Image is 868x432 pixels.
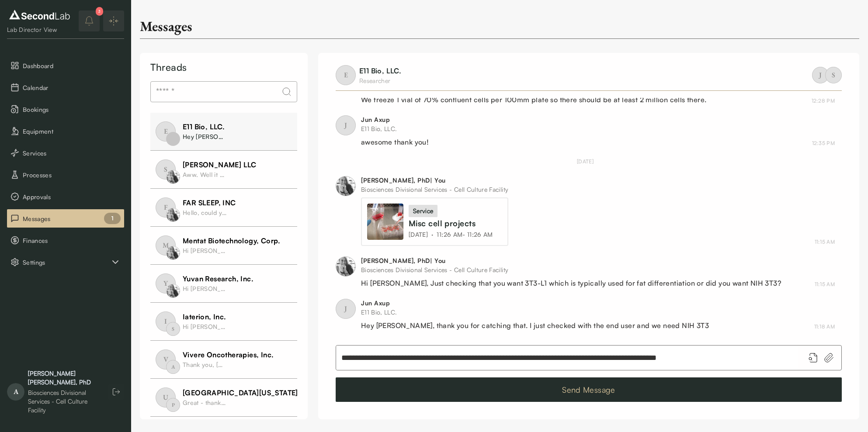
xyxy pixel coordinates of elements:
[183,170,226,179] div: Aww. Well it was nice working briefly with you!
[361,308,709,317] div: E11 Bio, LLC.
[183,246,226,255] div: Hi [PERSON_NAME]. I set up the first payment for what we have done so far minus the elemental ana...
[23,192,121,201] span: Approvals
[336,256,356,276] img: profile image
[361,137,429,147] div: awesome thank you!
[812,67,829,83] span: J
[166,322,180,336] span: S
[23,170,121,180] span: Processes
[104,213,121,224] div: 1
[183,208,226,217] div: Hello, could you please pay for the services the Cell Culture Facility completed? Thank you [PERS...
[166,284,180,298] img: profile image
[23,214,121,223] span: Messages
[183,235,281,246] div: Mentat Biotechnology, Corp.
[183,197,236,208] div: FAR SLEEP, INC
[7,187,124,206] a: Approvals
[156,197,176,218] span: F
[166,246,180,260] img: profile image
[166,208,180,222] img: profile image
[7,253,124,271] div: Settings sub items
[7,100,124,118] button: Bookings
[166,398,180,412] span: P
[23,236,121,245] span: Finances
[183,132,226,141] div: Hey [PERSON_NAME], thank you for catching that. I just checked with the end user and we need NIH 3T3
[336,176,356,196] img: profile image
[183,387,399,398] div: [GEOGRAPHIC_DATA][US_STATE], Department of Microbiology
[336,158,835,166] div: [DATE]
[183,159,257,170] div: [PERSON_NAME] LLC
[7,56,124,75] button: Dashboard
[7,122,124,140] button: Equipment
[156,387,176,408] span: U
[28,369,100,387] div: [PERSON_NAME] [PERSON_NAME], PhD
[7,166,124,184] button: Processes
[361,185,508,194] div: Biosciences Divisional Services - Cell Culture Facility
[103,10,124,31] button: Expand/Collapse sidebar
[361,299,709,308] div: Jun Axup
[361,124,429,133] div: E11 Bio, LLC.
[156,273,176,294] span: Y
[23,61,121,70] span: Dashboard
[359,66,401,75] a: E11 Bio, LLC.
[183,322,226,331] div: Hi [PERSON_NAME], Could you please go through "booking" and select any service and request these ...
[367,204,403,240] img: Misc cell projects
[336,377,842,402] button: Send Message
[409,205,437,217] div: service
[7,25,72,34] div: Lab Director View
[7,78,124,97] button: Calendar
[166,170,180,184] img: profile image
[361,176,508,185] div: [PERSON_NAME], PhD | You
[812,97,835,105] div: August 29, 2025 12:28 PM
[825,67,842,83] span: S
[7,231,124,249] button: Finances
[28,388,100,415] div: Biosciences Divisional Services - Cell Culture Facility
[7,144,124,162] button: Services
[156,235,176,256] span: M
[437,230,493,239] span: 11:26 AM - 11:26 AM
[79,10,100,31] button: notifications
[7,253,124,271] button: Settings
[96,7,103,16] div: 3
[409,217,496,230] div: Misc cell projects
[183,121,226,132] div: E11 Bio, LLC.
[183,273,253,284] div: Yuvan Research, Inc.
[23,149,121,158] span: Services
[409,230,428,239] span: [DATE]
[361,256,781,265] div: [PERSON_NAME], PhD | You
[361,320,709,331] div: Hey [PERSON_NAME], thank you for catching that. I just checked with the end user and we need NIH 3T3
[23,83,121,92] span: Calendar
[815,238,835,246] div: September 30, 2025 11:15 AM
[814,323,835,331] div: September 30, 2025 11:18 AM
[156,121,176,142] span: E
[361,94,706,105] div: We freeze 1 vial of 70% confluent cells per 100mm plate so there should be at least 2 million cel...
[140,17,192,35] div: Messages
[156,349,176,370] span: V
[367,204,502,240] a: Misc cell projectsserviceMisc cell projects[DATE]·11:26 AM- 11:26 AM
[361,115,429,124] div: Jun Axup
[812,139,835,147] div: August 29, 2025 12:35 PM
[183,349,274,360] div: Vivere Oncotherapies, Inc.
[815,280,835,288] div: September 30, 2025 11:15 AM
[150,60,297,74] div: Threads
[7,209,124,228] button: Messages
[23,105,121,114] span: Bookings
[336,299,356,319] span: J
[183,311,226,322] div: Iaterion, Inc.
[156,159,176,180] span: S
[7,8,72,22] img: logo
[183,284,226,293] div: Hi [PERSON_NAME], You can come [DATE] to pick up the cells and media. We will prepare a box with ...
[156,311,176,332] span: I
